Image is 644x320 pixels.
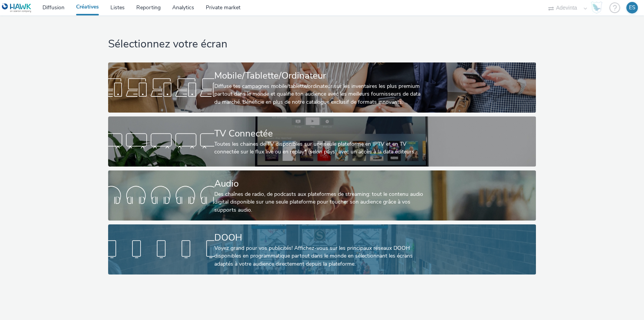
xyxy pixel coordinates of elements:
img: undefined Logo [2,3,32,13]
div: Des chaînes de radio, de podcasts aux plateformes de streaming: tout le contenu audio digital dis... [214,190,427,214]
div: Toutes les chaines de TV disponibles sur une seule plateforme en IPTV et en TV connectée sur le f... [214,140,427,156]
a: DOOHVoyez grand pour vos publicités! Affichez-vous sur les principaux réseaux DOOH disponibles en... [108,224,536,275]
div: Audio [214,177,427,190]
a: Hawk Academy [591,2,605,14]
a: AudioDes chaînes de radio, de podcasts aux plateformes de streaming: tout le contenu audio digita... [108,170,536,221]
div: Mobile/Tablette/Ordinateur [214,69,427,83]
a: Mobile/Tablette/OrdinateurDiffuse tes campagnes mobile/tablette/ordinateur sur les inventaires le... [108,62,536,113]
div: DOOH [214,231,427,244]
img: Hawk Academy [591,2,602,14]
div: TV Connectée [214,127,427,140]
a: TV ConnectéeToutes les chaines de TV disponibles sur une seule plateforme en IPTV et en TV connec... [108,116,536,167]
div: Diffuse tes campagnes mobile/tablette/ordinateur sur les inventaires les plus premium partout dan... [214,83,427,106]
div: Voyez grand pour vos publicités! Affichez-vous sur les principaux réseaux DOOH disponibles en pro... [214,244,427,268]
div: ES [629,2,636,13]
h1: Sélectionnez votre écran [108,37,536,52]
